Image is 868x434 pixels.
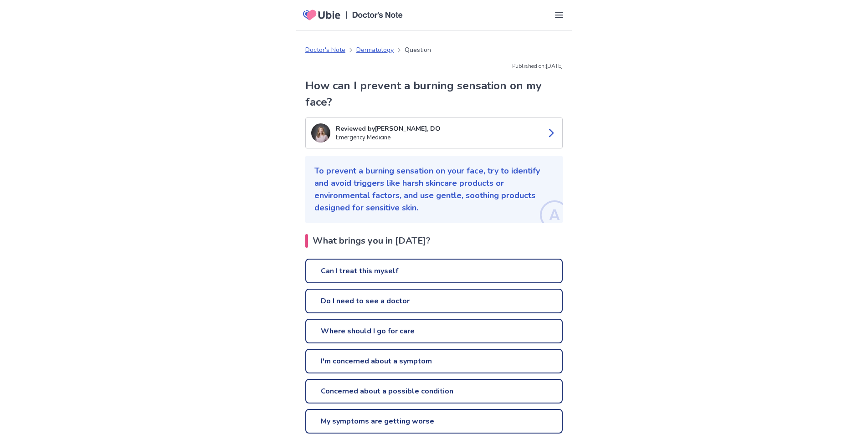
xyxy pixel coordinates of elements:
a: Can I treat this myself [305,259,563,283]
p: Published on: [DATE] [305,62,563,70]
a: Concerned about a possible condition [305,379,563,403]
p: Question [405,45,431,55]
a: Doctor's Note [305,45,345,55]
img: Courtney Bloomer [311,123,330,143]
a: My symptoms are getting worse [305,409,563,434]
img: Doctors Note Logo [352,12,403,18]
a: Dermatology [356,45,394,55]
nav: breadcrumb [305,45,431,55]
a: Do I need to see a doctor [305,289,563,313]
a: Courtney BloomerReviewed by[PERSON_NAME], DOEmergency Medicine [305,117,563,148]
h2: What brings you in [DATE]? [305,234,563,248]
p: Emergency Medicine [336,133,539,143]
p: Reviewed by [PERSON_NAME], DO [336,124,539,133]
a: I'm concerned about a symptom [305,349,563,373]
p: To prevent a burning sensation on your face, try to identify and avoid triggers like harsh skinca... [314,165,554,214]
a: Where should I go for care [305,319,563,343]
h1: How can I prevent a burning sensation on my face? [305,77,563,110]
